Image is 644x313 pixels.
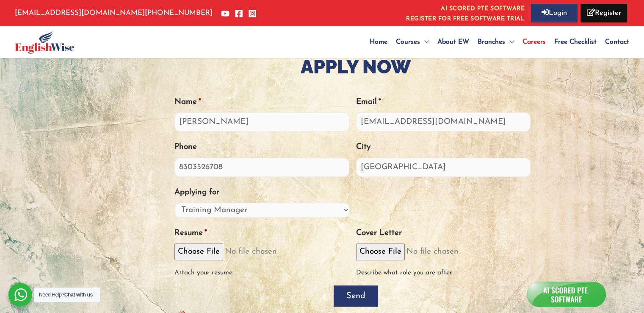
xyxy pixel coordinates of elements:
[554,39,597,45] span: Free Checklist
[356,142,370,153] label: City
[601,27,629,57] a: Contact
[522,39,546,45] span: Careers
[365,27,392,57] a: Home
[15,31,75,54] img: English Wise
[64,292,93,298] strong: Chat with us
[235,9,243,18] a: Facebook
[174,97,201,108] label: Name
[518,27,550,57] a: Careers
[301,56,411,78] strong: Apply Now
[356,260,531,279] div: Describe what role you are after
[39,292,93,298] span: Need Help?
[356,97,381,108] label: Email
[174,260,349,279] div: Attach your resume
[15,7,213,20] p: [PHONE_NUMBER]
[550,27,601,57] a: Free Checklist
[437,39,469,45] span: About EW
[248,9,257,18] a: Instagram
[174,142,197,153] label: Phone
[478,39,505,45] span: Branches
[473,27,518,57] a: Branches
[221,9,229,18] a: YouTube
[531,4,578,22] a: Login
[406,4,525,22] a: AI SCORED PTE SOFTWAREREGISTER FOR FREE SOFTWARE TRIAL
[433,27,473,57] a: About EW
[174,187,219,198] label: Applying for
[580,4,627,22] a: Register
[174,228,207,239] label: Resume
[365,27,629,57] nav: Site Navigation
[605,39,629,45] span: Contact
[392,27,433,57] a: Courses
[527,282,606,307] img: icon_a.png
[370,39,387,45] span: Home
[15,9,145,17] a: [EMAIL_ADDRESS][DOMAIN_NAME]
[396,39,420,45] span: Courses
[356,228,402,239] label: Cover Letter
[406,4,525,14] i: AI SCORED PTE SOFTWARE
[334,285,378,307] input: Send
